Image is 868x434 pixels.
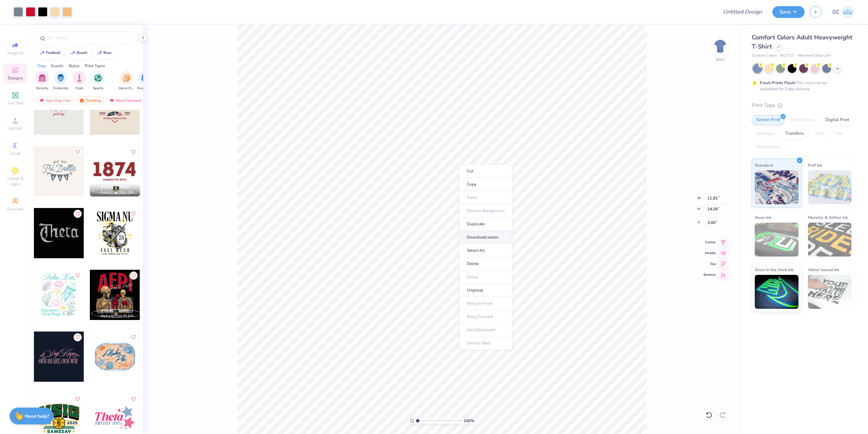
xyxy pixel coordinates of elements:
[130,271,138,280] button: Like
[103,51,112,55] div: bear
[74,148,82,156] button: Like
[141,74,149,82] img: Rush & Bid Image
[39,98,44,103] img: most_fav.gif
[36,48,64,58] button: football
[717,5,767,19] input: Untitled Design
[755,266,793,273] span: Glow in the Dark Ink
[93,86,103,91] span: Sports
[810,129,829,139] div: Vinyl
[53,86,68,91] span: Fraternity
[74,210,82,218] button: Like
[7,50,23,56] span: Image AI
[46,51,61,55] div: football
[10,151,21,156] span: Greek
[119,86,134,91] span: Game Day
[752,142,785,152] div: Rhinestones
[821,115,854,125] div: Digital Print
[755,223,798,257] img: Neon Ink
[76,96,104,105] div: Trending
[752,101,854,109] div: Print Type
[772,6,805,18] button: Save
[109,98,115,103] img: most_fav.gif
[752,53,777,59] span: Comfort Colors
[35,71,49,91] button: filter button
[760,80,843,92] div: This color can be expedited for 5 day delivery.
[832,5,854,19] a: GC
[760,80,796,86] strong: Fresh Prints Flash:
[459,244,512,257] li: Select All
[91,71,105,91] button: filter button
[85,63,105,69] div: Print Types
[752,129,779,139] div: Applique
[101,314,137,319] span: Alpha Epsilon Pi, [US_STATE][GEOGRAPHIC_DATA]
[755,170,798,204] img: Standard
[130,333,138,341] button: Like
[119,71,134,91] button: filter button
[91,71,105,91] div: filter for Sports
[123,74,131,82] img: Game Day Image
[101,190,137,195] span: Gamma Phi Beta, [GEOGRAPHIC_DATA][US_STATE]
[459,178,512,191] li: Copy
[119,71,134,91] div: filter for Game Day
[752,33,852,51] span: Comfort Colors Adult Heavyweight T-Shirt
[97,51,102,55] img: trend_line.gif
[137,71,153,91] div: filter for Rush & Bid
[76,74,83,82] img: Club Image
[808,275,852,309] img: Water based Ink
[459,164,512,178] li: Cut
[57,74,64,82] img: Fraternity Image
[704,240,716,245] span: Center
[459,257,512,270] li: Delete
[36,96,74,105] div: Your Org's Fav
[808,214,848,221] span: Metallic & Glitter Ink
[106,96,144,105] div: Most Favorited
[76,86,83,91] span: Club
[73,71,86,91] div: filter for Club
[755,162,773,169] span: Standard
[37,63,46,69] div: Orgs
[704,262,716,266] span: Top
[831,129,847,139] div: Foil
[780,53,794,59] span: # C1717
[130,395,138,403] button: Like
[841,5,854,19] img: Gerard Christopher Trorres
[130,148,138,156] button: Like
[93,48,115,58] button: bear
[755,275,798,309] img: Glow in the Dark Ink
[8,75,23,81] span: Designs
[716,56,725,62] div: Back
[68,63,80,69] div: Styles
[25,413,49,419] strong: Need help?
[39,51,45,55] img: trend_line.gif
[73,71,86,91] button: filter button
[752,115,785,125] div: Screen Print
[38,74,46,82] img: Sorority Image
[808,170,852,204] img: Puff Ink
[7,100,23,106] span: Add Text
[713,39,727,53] img: Back
[101,308,129,313] span: [PERSON_NAME]
[70,51,75,55] img: trend_line.gif
[808,223,852,257] img: Metallic & Glitter Ink
[704,251,716,256] span: Middle
[53,71,68,91] button: filter button
[66,48,91,58] button: beach
[459,231,512,244] li: Download vector
[53,71,68,91] div: filter for Fraternity
[798,53,832,59] span: Minimum Order: 24 +
[77,51,87,55] div: beach
[74,395,82,403] button: Like
[101,185,129,190] span: [PERSON_NAME]
[832,8,840,16] span: GC
[781,129,808,139] div: Transfers
[808,162,822,169] span: Puff Ink
[130,210,138,218] button: Like
[51,63,63,69] div: Events
[74,271,82,280] button: Like
[74,333,82,341] button: Like
[8,126,22,131] span: Upload
[94,74,102,82] img: Sports Image
[35,71,49,91] div: filter for Sorority
[459,284,512,297] li: Ungroup
[755,214,771,221] span: Neon Ink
